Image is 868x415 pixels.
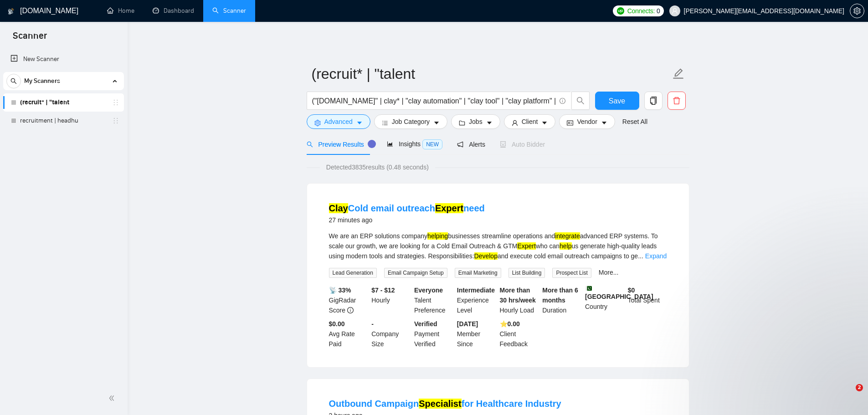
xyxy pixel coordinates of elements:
[8,4,14,19] img: logo
[422,139,442,149] span: NEW
[469,117,483,127] span: Jobs
[455,285,498,315] div: Experience Level
[856,384,863,391] span: 2
[585,285,653,300] b: [GEOGRAPHIC_DATA]
[384,268,447,278] span: Email Campaign Setup
[370,285,412,315] div: Hourly
[850,7,864,15] a: setting
[498,285,541,315] div: Hourly Load
[327,285,370,315] div: GigRadar Score
[626,285,669,315] div: Total Spent
[609,95,625,107] span: Save
[414,287,443,294] b: Everyone
[657,6,660,16] span: 0
[668,97,685,105] span: delete
[3,72,124,130] li: My Scanners
[414,320,437,328] b: Verified
[474,252,498,260] mark: Develop
[560,242,571,250] mark: help
[541,119,548,126] span: caret-down
[457,320,478,328] b: [DATE]
[435,203,463,213] mark: Expert
[112,99,119,106] span: holder
[622,117,647,127] a: Reset All
[324,117,353,127] span: Advanced
[112,117,119,124] span: holder
[552,268,591,278] span: Prospect List
[542,287,578,304] b: More than 6 months
[498,319,541,349] div: Client Feedback
[433,119,440,126] span: caret-down
[329,215,485,225] div: 27 minutes ago
[837,384,859,406] iframe: Intercom live chat
[457,141,463,148] span: notification
[312,62,671,85] input: Scanner name...
[307,141,313,148] span: search
[645,97,662,105] span: copy
[455,268,501,278] span: Email Marketing
[20,112,107,130] a: recruitment | headhu
[673,68,684,80] span: edit
[6,74,21,88] button: search
[368,140,376,148] div: Tooltip anchor
[451,114,500,129] button: folderJobscaret-down
[560,98,565,104] span: info-circle
[10,50,117,68] a: New Scanner
[668,92,686,110] button: delete
[500,141,545,148] span: Auto Bidder
[486,119,493,126] span: caret-down
[419,399,461,409] mark: Specialist
[320,162,435,172] span: Detected 3835 results (0.48 seconds)
[107,7,134,15] a: homeHome
[387,141,393,147] span: area-chart
[457,287,495,294] b: Intermediate
[595,92,639,110] button: Save
[540,285,583,315] div: Duration
[644,92,663,110] button: copy
[356,119,363,126] span: caret-down
[329,399,561,409] a: Outbound CampaignSpecialistfor Healthcare Industry
[586,285,592,292] img: 🇵🇰
[427,232,448,240] mark: helping
[672,8,678,14] span: user
[371,320,374,328] b: -
[627,6,655,16] span: Connects:
[329,320,345,328] b: $0.00
[517,242,535,250] mark: Expert
[371,287,395,294] b: $7 - $12
[508,268,545,278] span: List Building
[459,119,465,126] span: folder
[20,93,107,112] a: (recruit* | "talent
[374,114,447,129] button: barsJob Categorycaret-down
[628,287,635,294] b: $ 0
[329,203,485,213] a: ClayCold email outreachExpertneed
[617,7,624,15] img: upwork-logo.png
[645,252,667,260] a: Expand
[522,117,538,127] span: Client
[314,119,321,126] span: setting
[850,4,864,18] button: setting
[555,232,580,240] mark: integrate
[571,92,590,110] button: search
[599,269,619,276] a: More...
[412,319,455,349] div: Payment Verified
[329,287,351,294] b: 📡 33%
[3,50,124,68] li: New Scanner
[24,72,60,90] span: My Scanners
[500,287,536,304] b: More than 30 hrs/week
[329,203,348,213] mark: Clay
[577,117,597,127] span: Vendor
[329,268,377,278] span: Lead Generation
[500,141,506,148] span: robot
[327,319,370,349] div: Avg Rate Paid
[455,319,498,349] div: Member Since
[382,119,388,126] span: bars
[312,95,555,107] input: Search Freelance Jobs...
[108,394,118,403] span: double-left
[638,252,643,260] span: ...
[307,141,372,148] span: Preview Results
[347,307,354,313] span: info-circle
[7,78,21,84] span: search
[559,114,615,129] button: idcardVendorcaret-down
[572,97,589,105] span: search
